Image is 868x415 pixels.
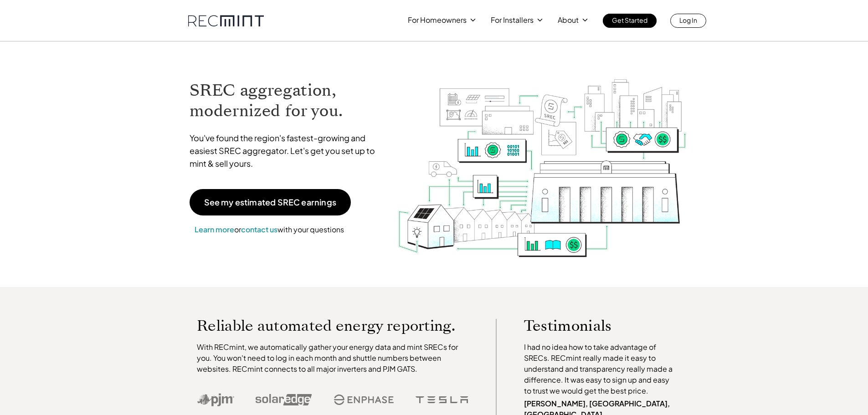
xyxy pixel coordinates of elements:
p: Testimonials [524,319,660,333]
p: With RECmint, we automatically gather your energy data and mint SRECs for you. You won't need to ... [197,342,468,374]
p: or with your questions [190,224,349,236]
p: For Installers [491,14,534,26]
p: About [558,14,579,26]
p: Get Started [612,14,647,26]
p: Log In [679,14,697,26]
a: See my estimated SREC earnings [190,189,351,215]
p: See my estimated SREC earnings [204,198,336,206]
a: Get Started [603,14,657,28]
p: You've found the region's fastest-growing and easiest SREC aggregator. Let's get you set up to mi... [190,132,384,170]
p: I had no idea how to take advantage of SRECs. RECmint really made it easy to understand and trans... [524,342,677,396]
p: For Homeowners [408,14,467,26]
a: Learn more [195,225,234,234]
p: Reliable automated energy reporting. [197,319,468,333]
h1: SREC aggregation, modernized for you. [190,80,384,121]
a: contact us [241,225,277,234]
img: RECmint value cycle [397,55,688,260]
a: Log In [670,14,706,28]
